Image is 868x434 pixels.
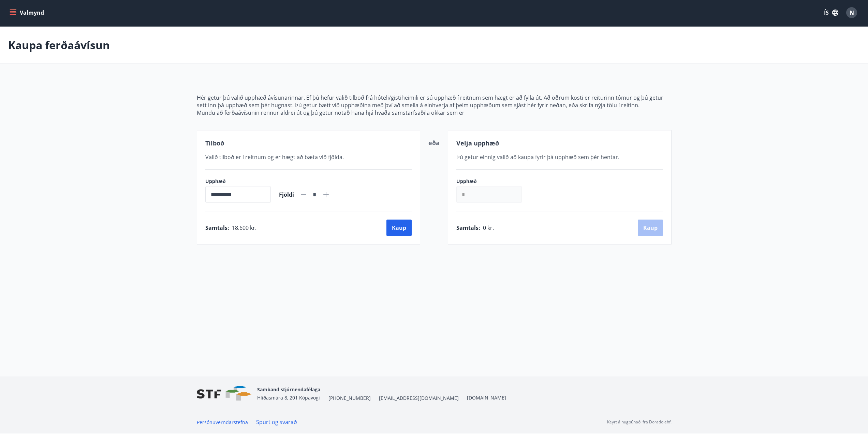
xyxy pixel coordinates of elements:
[456,224,480,232] span: Samtals :
[456,153,619,161] span: Þú getur einnig valið að kaupa fyrir þá upphæð sem þér hentar.
[205,153,344,161] span: Valið tilboð er í reitnum og er hægt að bæta við fjölda.
[428,139,440,147] span: eða
[8,38,110,53] p: Kaupa ferðaávísun
[328,395,371,402] span: [PHONE_NUMBER]
[850,9,854,16] span: N
[205,224,229,232] span: Samtals :
[197,419,248,425] a: Persónuverndarstefna
[607,419,672,425] p: Keyrt á hugbúnaði frá Dorado ehf.
[467,394,506,401] a: [DOMAIN_NAME]
[205,178,271,185] label: Upphæð
[483,224,494,232] span: 0 kr.
[232,224,256,232] span: 18.600 kr.
[843,4,860,21] button: N
[820,6,842,19] button: ÍS
[257,386,320,393] span: Samband stjórnendafélaga
[197,94,672,109] p: Hér getur þú valið upphæð ávísunarinnar. Ef þú hefur valið tilboð frá hóteli/gistiheimili er sú u...
[456,139,499,147] span: Velja upphæð
[8,6,47,19] button: menu
[256,418,297,426] a: Spurt og svarað
[379,395,459,402] span: [EMAIL_ADDRESS][DOMAIN_NAME]
[257,394,320,401] span: Hlíðasmára 8, 201 Kópavogi
[386,220,412,236] button: Kaup
[197,109,672,116] p: Mundu að ferðaávísunin rennur aldrei út og þú getur notað hana hjá hvaða samstarfsaðila okkar sem er
[205,139,224,147] span: Tilboð
[197,386,252,401] img: vjCaq2fThgY3EUYqSgpjEiBg6WP39ov69hlhuPVN.png
[279,191,294,198] span: Fjöldi
[456,178,529,185] label: Upphæð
